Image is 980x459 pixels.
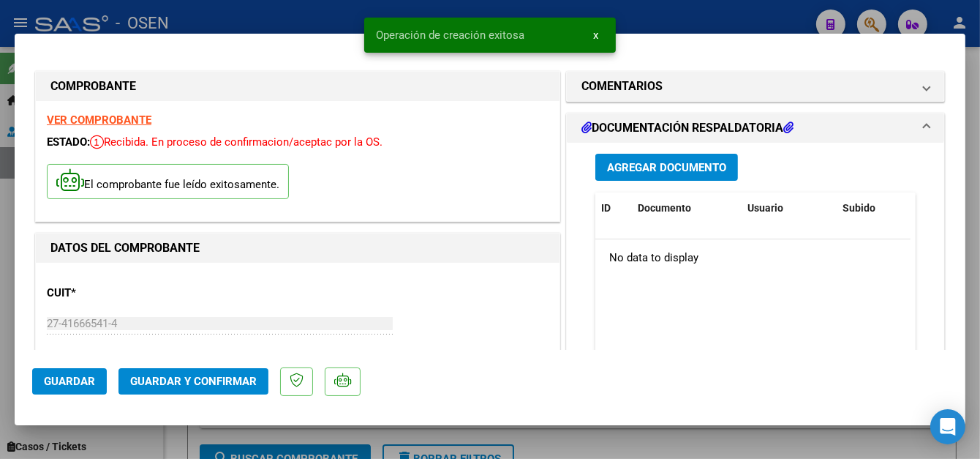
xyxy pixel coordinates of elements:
mat-expansion-panel-header: DOCUMENTACIÓN RESPALDATORIA [567,113,944,143]
span: Subido [843,202,875,214]
datatable-header-cell: Subido [837,193,910,224]
h1: COMENTARIOS [581,78,663,95]
span: x [593,29,598,42]
div: No data to display [595,239,911,276]
button: Agregar Documento [595,154,738,181]
a: VER COMPROBANTE [47,113,151,127]
button: Guardar y Confirmar [118,368,268,395]
span: ID [601,202,611,214]
span: Recibida. En proceso de confirmacion/aceptac por la OS. [90,135,382,149]
span: Guardar [44,375,95,388]
button: Guardar [32,368,107,395]
span: Agregar Documento [607,161,726,174]
datatable-header-cell: ID [595,193,632,224]
span: Documento [638,202,691,214]
strong: DATOS DEL COMPROBANTE [50,241,200,255]
datatable-header-cell: Documento [632,193,742,224]
span: ESTADO: [47,135,90,149]
p: CUIT [47,285,197,302]
button: x [581,22,610,48]
div: Open Intercom Messenger [930,409,965,444]
span: Guardar y Confirmar [130,375,257,388]
strong: COMPROBANTE [50,79,136,93]
div: DOCUMENTACIÓN RESPALDATORIA [567,143,944,447]
span: Operación de creación exitosa [376,28,524,42]
h1: DOCUMENTACIÓN RESPALDATORIA [581,119,794,137]
datatable-header-cell: Usuario [742,193,837,224]
mat-expansion-panel-header: COMENTARIOS [567,72,944,101]
p: El comprobante fue leído exitosamente. [47,164,289,200]
span: Usuario [747,202,783,214]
